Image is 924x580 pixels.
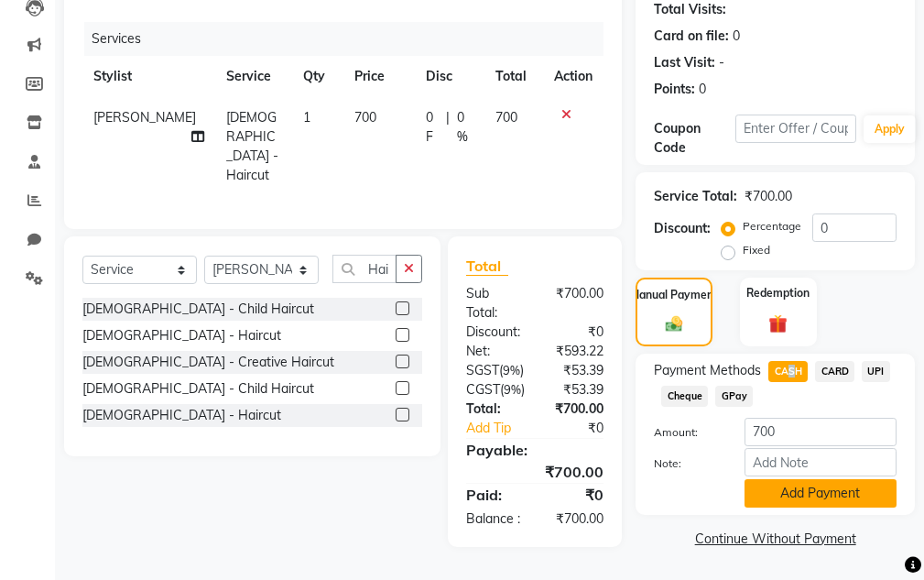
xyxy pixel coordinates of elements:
div: [DEMOGRAPHIC_DATA] - Haircut [82,326,281,345]
span: [DEMOGRAPHIC_DATA] - Haircut [226,109,278,183]
div: Paid: [452,484,535,506]
div: Net: [452,342,535,361]
span: 0 % [457,108,473,147]
span: Total [466,257,508,276]
span: 700 [354,109,376,126]
div: ₹700.00 [452,461,617,483]
span: GPay [715,386,753,407]
div: ( ) [452,361,538,380]
div: 0 [733,27,740,46]
label: Fixed [743,242,770,258]
input: Search or Scan [332,255,397,283]
div: [DEMOGRAPHIC_DATA] - Child Haircut [82,379,314,399]
div: ₹0 [549,419,617,438]
input: Amount [745,418,897,446]
div: ( ) [452,380,538,399]
button: Add Payment [745,479,897,508]
th: Qty [292,56,343,97]
span: UPI [862,361,890,382]
div: Discount: [654,219,711,238]
div: ₹593.22 [535,342,617,361]
label: Manual Payment [630,287,718,303]
div: Services [84,22,617,56]
span: SGST [466,362,499,378]
div: - [719,53,724,72]
label: Note: [640,455,730,472]
a: Add Tip [452,419,549,438]
div: Total: [452,399,535,419]
label: Percentage [743,218,801,235]
div: Points: [654,80,695,99]
span: 700 [495,109,517,126]
div: Discount: [452,323,535,342]
span: [PERSON_NAME] [93,109,196,126]
div: Last Visit: [654,53,715,72]
img: _gift.svg [763,312,793,335]
div: 0 [699,80,706,99]
div: Card on file: [654,27,729,46]
span: CGST [466,381,500,398]
div: Service Total: [654,187,737,206]
div: Balance : [452,509,535,529]
div: ₹0 [535,484,617,506]
input: Add Note [745,448,897,476]
div: ₹53.39 [538,380,617,399]
div: [DEMOGRAPHIC_DATA] - Haircut [82,406,281,425]
label: Amount: [640,424,730,441]
th: Stylist [82,56,215,97]
div: ₹53.39 [538,361,617,380]
span: 0 F [426,108,440,147]
div: ₹700.00 [535,399,617,419]
label: Redemption [746,285,810,301]
div: Sub Total: [452,284,535,323]
div: ₹0 [535,323,617,342]
th: Total [484,56,543,97]
span: CARD [815,361,854,382]
div: Payable: [452,439,617,461]
div: ₹700.00 [745,187,792,206]
span: Cheque [661,386,708,407]
div: [DEMOGRAPHIC_DATA] - Child Haircut [82,300,314,319]
th: Service [215,56,292,97]
th: Price [343,56,415,97]
div: [DEMOGRAPHIC_DATA] - Creative Haircut [82,353,334,372]
span: CASH [768,361,808,382]
button: Apply [864,115,916,143]
span: 9% [503,363,520,378]
th: Action [543,56,603,97]
div: Coupon Code [654,119,734,158]
th: Disc [415,56,484,97]
input: Enter Offer / Coupon Code [735,115,856,143]
img: _cash.svg [660,314,688,334]
span: 9% [504,382,521,397]
div: ₹700.00 [535,284,617,323]
a: Continue Without Payment [639,530,911,549]
span: 1 [303,109,310,126]
div: ₹700.00 [535,509,617,529]
span: | [446,108,450,147]
span: Payment Methods [654,361,761,380]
